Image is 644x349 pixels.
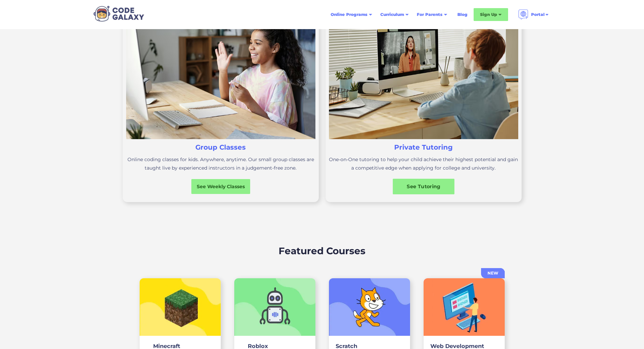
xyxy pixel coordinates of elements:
h2: Featured Courses [279,244,365,258]
div: For Parents [417,11,443,18]
h3: Private Tutoring [394,143,453,152]
div: Portal [514,7,553,22]
div: Curriculum [376,8,413,21]
a: See Tutoring [392,179,454,194]
div: Online Programs [331,11,367,18]
div: Online Programs [327,8,376,21]
div: Curriculum [380,11,404,18]
p: One-on-One tutoring to help your child achieve their highest potential and gain a competitive edg... [329,155,518,172]
a: Blog [453,8,472,21]
a: NEW [481,268,505,278]
h3: Group Classes [195,143,246,152]
div: See Weekly Classes [191,183,250,190]
div: For Parents [413,8,451,21]
div: Portal [531,11,545,18]
div: Sign Up [474,8,508,21]
p: Online coding classes for kids. Anywhere, anytime. Our small group classes are taught live by exp... [126,155,315,172]
a: See Weekly Classes [191,179,250,194]
div: NEW [481,270,505,277]
div: See Tutoring [392,183,454,190]
div: Sign Up [480,11,497,18]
